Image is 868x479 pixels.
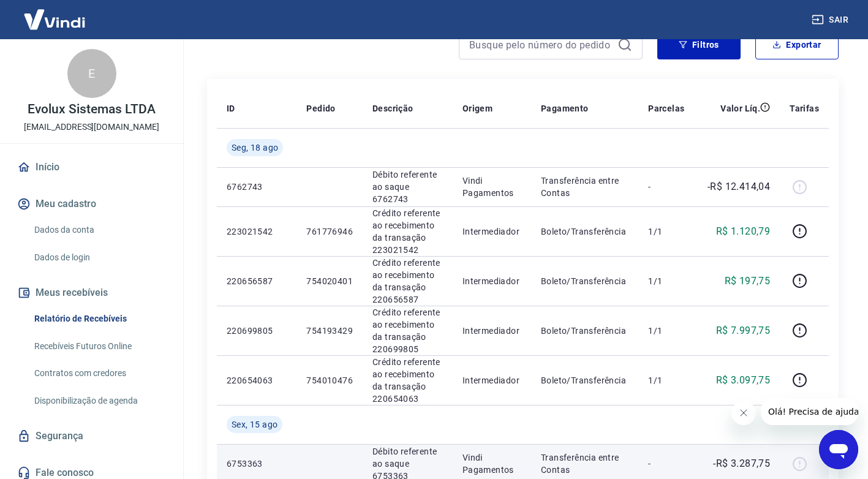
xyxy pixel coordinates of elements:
a: Início [15,154,168,181]
p: Vindi Pagamentos [462,175,521,199]
p: Boleto/Transferência [541,275,628,287]
p: Boleto/Transferência [541,325,628,337]
a: Dados de login [29,245,168,270]
p: Parcelas [648,102,684,115]
p: 754193429 [306,325,353,337]
p: Crédito referente ao recebimento da transação 220699805 [372,306,443,355]
p: Intermediador [462,225,521,238]
p: Crédito referente ao recebimento da transação 220656587 [372,257,443,306]
iframe: Fechar mensagem [731,401,756,425]
p: [EMAIL_ADDRESS][DOMAIN_NAME] [24,121,159,134]
p: R$ 7.997,75 [716,323,770,338]
div: E [67,49,116,98]
p: ID [227,102,235,115]
a: Contratos com credores [29,361,168,386]
span: Olá! Precisa de ajuda? [7,9,103,18]
p: Crédito referente ao recebimento da transação 223021542 [372,207,443,256]
p: 6762743 [227,181,287,193]
a: Relatório de Recebíveis [29,306,168,331]
p: 220654063 [227,374,287,387]
button: Filtros [657,30,741,59]
p: Transferência entre Contas [541,175,628,199]
p: - [648,458,684,470]
p: Descrição [372,102,413,115]
p: 223021542 [227,225,287,238]
p: Pagamento [541,102,589,115]
p: 1/1 [648,374,684,387]
p: Tarifas [790,102,819,115]
p: Evolux Sistemas LTDA [28,103,155,116]
p: 1/1 [648,275,684,287]
p: Vindi Pagamentos [462,451,521,476]
button: Meu cadastro [15,190,168,217]
p: Pedido [306,102,335,115]
a: Dados da conta [29,217,168,243]
p: Intermediador [462,374,521,387]
a: Disponibilização de agenda [29,388,168,413]
p: Origem [462,102,492,115]
img: Vindi [15,1,94,38]
p: Boleto/Transferência [541,225,628,238]
p: 220699805 [227,325,287,337]
p: 220656587 [227,275,287,287]
button: Meus recebíveis [15,279,168,306]
p: Crédito referente ao recebimento da transação 220654063 [372,356,443,405]
span: Sex, 15 ago [232,418,277,431]
p: -R$ 12.414,04 [708,179,770,194]
p: Valor Líq. [720,102,760,115]
p: 754010476 [306,374,353,387]
a: Segurança [15,423,168,450]
button: Sair [809,9,853,31]
p: 6753363 [227,458,287,470]
p: 754020401 [306,275,353,287]
input: Busque pelo número do pedido [469,36,613,54]
p: 761776946 [306,225,353,238]
p: Boleto/Transferência [541,374,628,387]
p: R$ 3.097,75 [716,373,770,388]
p: R$ 1.120,79 [716,224,770,239]
iframe: Mensagem da empresa [761,398,858,425]
p: 1/1 [648,225,684,238]
p: - [648,181,684,193]
button: Exportar [755,30,839,59]
p: 1/1 [648,325,684,337]
p: Intermediador [462,325,521,337]
p: Débito referente ao saque 6762743 [372,168,443,205]
iframe: Botão para abrir a janela de mensagens [819,430,858,469]
a: Recebíveis Futuros Online [29,334,168,359]
p: R$ 197,75 [725,274,771,289]
p: Transferência entre Contas [541,451,628,476]
p: Intermediador [462,275,521,287]
span: Seg, 18 ago [232,141,278,154]
p: -R$ 3.287,75 [713,456,770,471]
